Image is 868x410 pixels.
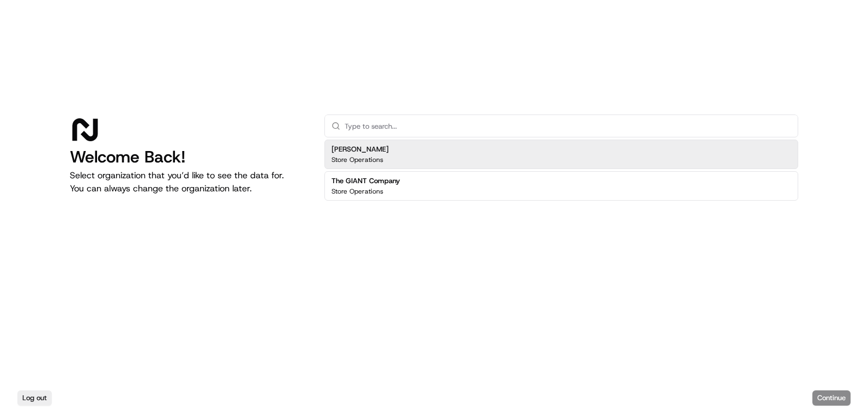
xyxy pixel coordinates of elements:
h1: Welcome Back! [70,147,307,167]
button: Log out [17,390,52,406]
input: Type to search... [345,115,791,137]
h2: [PERSON_NAME] [331,144,389,154]
h2: The GIANT Company [331,176,400,186]
div: Suggestions [324,137,798,203]
p: Select organization that you’d like to see the data for. You can always change the organization l... [70,169,307,195]
p: Store Operations [331,155,383,164]
p: Store Operations [331,187,383,196]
